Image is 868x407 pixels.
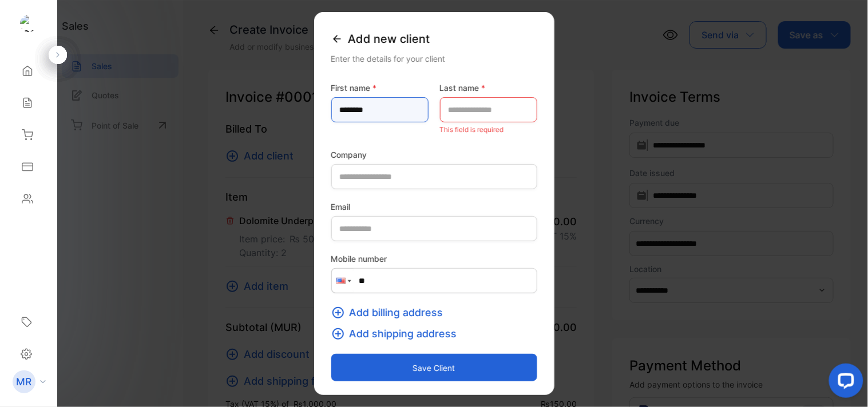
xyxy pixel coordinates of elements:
[440,82,537,94] label: Last name
[350,305,443,320] span: Add billing address
[820,359,868,407] iframe: LiveChat chat widget
[440,122,537,137] p: This field is required
[331,253,537,265] label: Mobile number
[331,354,537,381] button: Save client
[331,82,429,94] label: First name
[331,201,537,213] label: Email
[331,305,450,320] button: Add billing address
[17,374,32,389] p: MR
[331,149,537,161] label: Company
[331,53,537,65] div: Enter the details for your client
[348,30,430,47] span: Add new client
[331,326,464,341] button: Add shipping address
[350,326,457,341] span: Add shipping address
[20,15,37,32] img: logo
[332,269,354,293] div: United States: + 1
